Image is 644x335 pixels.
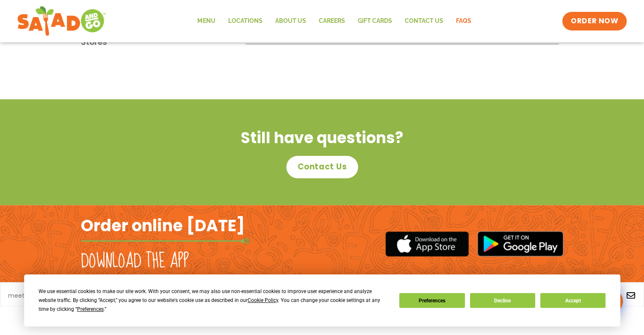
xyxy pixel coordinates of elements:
[81,215,245,235] h2: Order online [DATE]
[449,11,477,31] a: FAQs
[39,287,389,314] div: We use essential cookies to make our site work. With your consent, we may also use non-essential ...
[399,293,464,308] button: Preferences
[221,11,268,31] a: Locations
[17,4,106,38] img: new-SAG-logo-768×292
[248,297,278,303] span: Cookie Policy
[81,249,189,273] h2: Download the app
[540,293,605,308] button: Accept
[571,16,618,26] span: ORDER NOW
[351,11,398,31] a: GIFT CARDS
[191,11,477,31] nav: Menu
[385,230,469,257] img: appstore
[144,127,500,148] h2: Still have questions?​
[77,306,104,312] span: Preferences
[312,11,351,31] a: Careers
[191,11,221,31] a: Menu
[398,11,449,31] a: Contact Us
[81,238,250,243] img: fork
[8,292,88,298] a: meet chef [PERSON_NAME]
[268,11,312,31] a: About Us
[470,293,535,308] button: Decline
[286,156,358,178] a: Contact Us
[477,231,564,256] img: google_play
[24,274,620,327] div: Cookie Consent Prompt
[562,12,627,30] a: ORDER NOW
[297,161,347,172] span: Contact Us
